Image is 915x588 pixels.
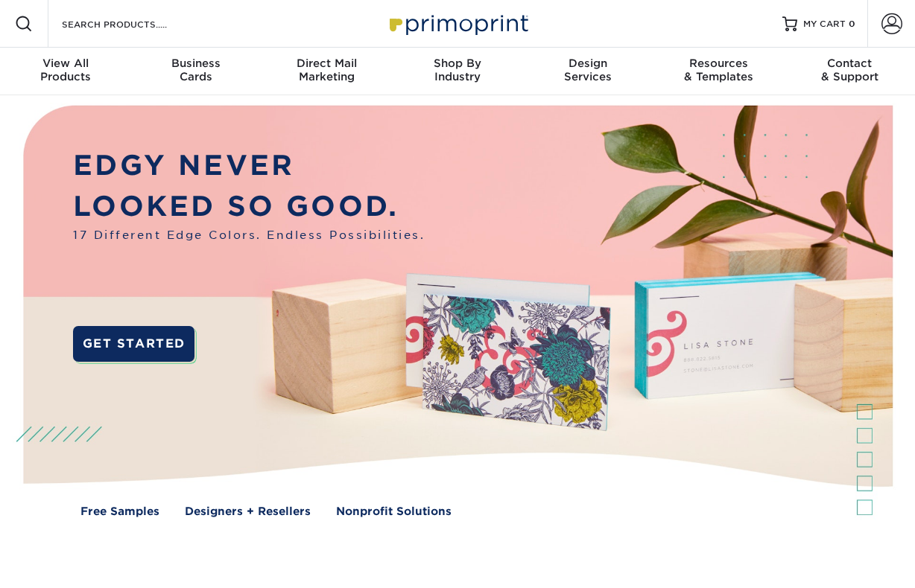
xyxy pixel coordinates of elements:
img: Primoprint [383,7,532,39]
span: 17 Different Edge Colors. Endless Possibilities. [73,227,425,243]
a: Direct MailMarketing [262,48,392,95]
span: Direct Mail [262,57,392,70]
div: Marketing [262,57,392,83]
span: MY CART [803,18,846,31]
a: Designers + Resellers [185,503,311,520]
a: Free Samples [80,503,159,520]
span: Business [130,57,261,70]
div: Services [523,57,653,83]
span: 0 [849,19,855,29]
a: DesignServices [523,48,653,95]
div: Cards [130,57,261,83]
div: & Support [785,57,915,83]
a: Contact& Support [785,48,915,95]
a: Resources& Templates [653,48,784,95]
div: & Templates [653,57,784,83]
a: Nonprofit Solutions [336,503,452,520]
a: BusinessCards [130,48,261,95]
span: Shop By [392,57,522,70]
span: Contact [785,57,915,70]
span: Design [523,57,653,70]
div: Industry [392,57,522,83]
span: Resources [653,57,784,70]
input: SEARCH PRODUCTS..... [60,15,206,33]
a: Shop ByIndustry [392,48,522,95]
p: EDGY NEVER [73,145,425,186]
p: LOOKED SO GOOD. [73,186,425,227]
a: GET STARTED [73,326,194,362]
